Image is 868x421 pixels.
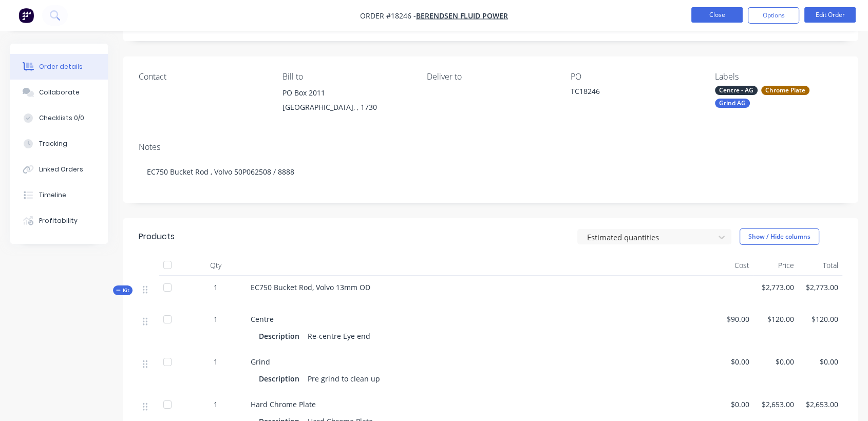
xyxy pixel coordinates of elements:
span: $0.00 [802,356,838,367]
span: 1 [214,399,218,410]
div: Linked Orders [39,165,83,174]
span: $0.00 [758,356,794,367]
span: Kit [116,286,129,294]
div: EC750 Bucket Rod , Volvo 50P062508 / 8888 [139,156,842,187]
div: Labels [715,72,842,82]
div: Pre grind to clean up [304,371,384,386]
div: TC18246 [571,86,698,100]
button: Edit Order [804,7,856,23]
span: $2,773.00 [758,282,794,293]
span: Order #18246 - [360,11,416,21]
div: Contact [139,72,266,82]
span: $120.00 [758,314,794,324]
button: Timeline [10,182,108,208]
span: 1 [214,282,218,293]
div: [GEOGRAPHIC_DATA], , 1730 [282,100,410,114]
span: $0.00 [713,399,749,410]
div: Grind AG [715,99,750,108]
div: Collaborate [39,88,80,97]
div: Total [798,255,842,276]
div: Price [753,255,798,276]
button: Checklists 0/0 [10,105,108,131]
div: Tracking [39,139,67,148]
div: Products [139,231,175,243]
div: Description [259,329,304,343]
div: Deliver to [427,72,554,82]
span: Centre [251,314,274,324]
div: Re-centre Eye end [304,329,374,343]
a: Berendsen Fluid Power [416,11,508,21]
div: PO Box 2011[GEOGRAPHIC_DATA], , 1730 [282,86,410,119]
div: Bill to [282,72,410,82]
div: PO [571,72,698,82]
button: Options [748,7,799,24]
div: Timeline [39,190,66,200]
div: Order details [39,62,83,71]
img: Factory [18,8,34,23]
span: 1 [214,356,218,367]
div: Cost [709,255,753,276]
div: Checklists 0/0 [39,113,84,123]
span: EC750 Bucket Rod, Volvo 13mm OD [251,282,370,292]
span: $0.00 [713,356,749,367]
div: Chrome Plate [761,86,809,95]
button: Collaborate [10,80,108,105]
span: $2,773.00 [802,282,838,293]
span: $120.00 [802,314,838,324]
span: $2,653.00 [758,399,794,410]
button: Show / Hide columns [740,228,819,245]
button: Order details [10,54,108,80]
div: Notes [139,142,842,152]
span: $2,653.00 [802,399,838,410]
div: Description [259,371,304,386]
button: Kit [113,285,133,295]
button: Profitability [10,208,108,234]
div: Centre - AG [715,86,758,95]
div: PO Box 2011 [282,86,410,100]
div: Profitability [39,216,78,225]
button: Tracking [10,131,108,157]
span: Grind [251,357,270,367]
div: Qty [185,255,247,276]
span: 1 [214,314,218,324]
span: Hard Chrome Plate [251,399,316,409]
span: $90.00 [713,314,749,324]
button: Linked Orders [10,157,108,182]
button: Close [691,7,743,23]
